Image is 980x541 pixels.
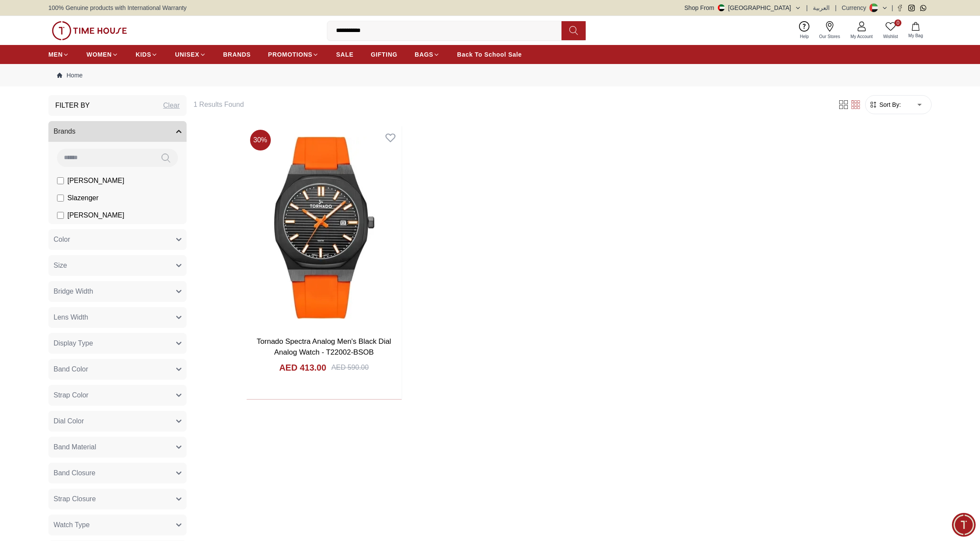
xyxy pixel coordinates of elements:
button: Lens Width [48,307,187,328]
input: [PERSON_NAME] [57,212,64,219]
button: Watch Type [48,515,187,535]
h3: Filter By [55,100,90,111]
span: Lens Width [54,312,88,323]
a: Our Stores [814,19,845,42]
img: Tornado Spectra Analog Men's Black Dial Analog Watch - T22002-BSOB [247,126,402,329]
h4: AED 413.00 [279,362,326,374]
h6: 1 Results Found [193,99,827,110]
img: United Arab Emirates [718,4,725,11]
a: UNISEX [175,47,206,62]
a: Instagram [908,5,915,11]
button: Band Closure [48,463,187,483]
button: Size [48,255,187,276]
span: Slazenger [67,193,98,203]
a: Whatsapp [920,5,926,11]
button: Dial Color [48,411,187,432]
button: Sort By: [869,100,901,109]
span: BAGS [415,50,433,59]
span: MEN [48,50,63,59]
button: My Bag [903,20,928,41]
span: SALE [336,50,353,59]
a: Tornado Spectra Analog Men's Black Dial Analog Watch - T22002-BSOB [257,337,391,357]
span: Band Closure [54,468,95,478]
button: Band Color [48,359,187,380]
span: Display Type [54,338,93,349]
div: Clear [163,100,180,111]
span: Bridge Width [54,286,93,297]
button: Bridge Width [48,281,187,302]
span: Wishlist [880,33,901,40]
a: SALE [336,47,353,62]
button: Brands [48,121,187,142]
input: [PERSON_NAME] [57,177,64,184]
button: Color [48,229,187,250]
div: Currency [842,3,870,12]
a: MEN [48,47,69,62]
a: Help [795,19,814,42]
span: Back To School Sale [457,50,522,59]
span: My Bag [905,32,926,39]
span: Brands [54,126,76,137]
span: | [835,3,837,12]
button: Display Type [48,333,187,354]
span: Our Stores [816,33,844,40]
span: Dial Color [54,416,84,426]
button: Band Material [48,437,187,458]
span: GIFTING [371,50,397,59]
a: GIFTING [371,47,397,62]
span: BRANDS [223,50,251,59]
span: 0 [894,19,901,26]
span: Help [796,33,812,40]
span: 30 % [250,130,271,150]
a: Back To School Sale [457,47,522,62]
span: PROMOTIONS [268,50,313,59]
div: Chat Widget [952,513,976,537]
button: Strap Closure [48,489,187,509]
input: Slazenger [57,195,64,202]
span: | [806,3,808,12]
button: Shop From[GEOGRAPHIC_DATA] [685,3,801,12]
span: Size [54,260,67,271]
span: Watch Type [54,520,90,530]
span: Band Material [54,442,96,452]
a: Home [57,71,82,80]
a: PROMOTIONS [268,47,319,62]
span: 100% Genuine products with International Warranty [48,3,187,12]
span: [PERSON_NAME] [67,176,124,186]
span: My Account [847,33,876,40]
span: KIDS [136,50,151,59]
a: Facebook [897,5,903,11]
span: Strap Closure [54,494,96,504]
img: ... [52,21,127,40]
span: Sort By: [878,100,901,109]
span: | [891,3,893,12]
a: WOMEN [86,47,118,62]
span: Band Color [54,364,88,375]
span: Strap Color [54,390,89,400]
span: UNISEX [175,50,199,59]
a: KIDS [136,47,158,62]
div: AED 590.00 [331,362,368,373]
span: Color [54,234,70,245]
nav: Breadcrumb [48,64,932,86]
span: WOMEN [86,50,112,59]
a: 0Wishlist [878,19,903,42]
button: Strap Color [48,385,187,406]
span: [PERSON_NAME] [67,210,124,221]
a: BAGS [415,47,440,62]
button: العربية [813,3,830,12]
a: BRANDS [223,47,251,62]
